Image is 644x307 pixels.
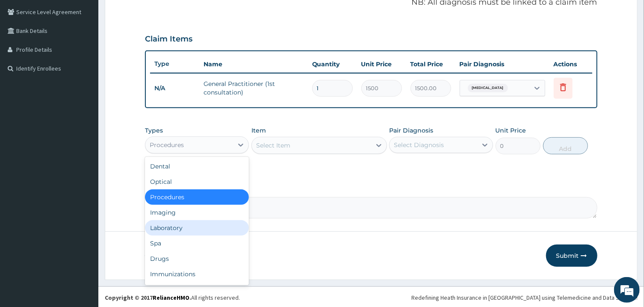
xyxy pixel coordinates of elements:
[50,96,118,183] span: We're online!
[4,211,163,241] textarea: Type your message and hit 'Enter'
[145,189,249,205] div: Procedures
[145,159,249,174] div: Dental
[411,293,638,302] div: Redefining Heath Insurance in [GEOGRAPHIC_DATA] using Telemedicine and Data Science!
[357,56,406,73] th: Unit Price
[145,35,192,44] h3: Claim Items
[150,56,199,72] th: Type
[150,80,199,96] td: N/A
[455,56,549,73] th: Pair Diagnosis
[153,294,189,301] a: RelianceHMO
[105,294,191,301] strong: Copyright © 2017 .
[140,4,161,25] div: Minimize live chat window
[308,56,357,73] th: Quantity
[145,205,249,220] div: Imaging
[468,84,508,92] span: [MEDICAL_DATA]
[543,137,588,154] button: Add
[406,56,455,73] th: Total Price
[145,236,249,251] div: Spa
[145,127,163,134] label: Types
[251,126,266,135] label: Item
[150,141,184,149] div: Procedures
[145,266,249,282] div: Immunizations
[546,245,597,267] button: Submit
[256,141,290,150] div: Select Item
[394,141,444,149] div: Select Diagnosis
[145,220,249,236] div: Laboratory
[145,251,249,266] div: Drugs
[199,75,307,101] td: General Practitioner (1st consultation)
[199,56,307,73] th: Name
[145,185,597,192] label: Comment
[145,174,249,189] div: Optical
[496,126,526,135] label: Unit Price
[44,48,144,59] div: Chat with us now
[145,282,249,297] div: Others
[16,43,35,64] img: d_794563401_company_1708531726252_794563401
[549,56,592,73] th: Actions
[389,126,433,135] label: Pair Diagnosis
